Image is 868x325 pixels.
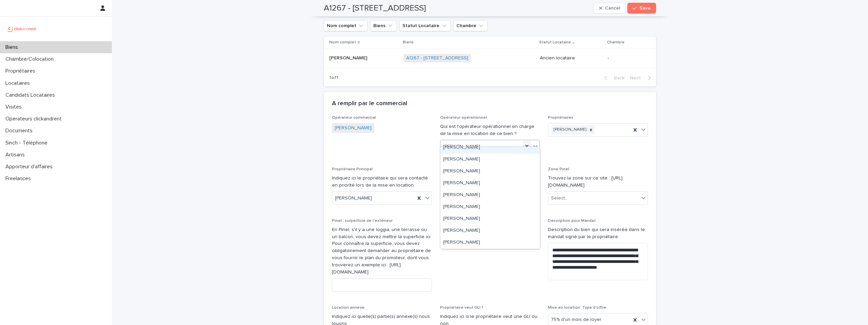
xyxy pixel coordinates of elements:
[324,70,344,86] p: 1 of 1
[440,189,540,201] div: Susana Martins
[440,116,487,120] span: Opérateur opérationnel
[332,219,393,223] span: Pinel : surperficie de l'extérieur
[324,20,368,31] button: Nom complet
[440,154,540,166] div: Sarah Ntimasieme
[329,54,369,61] p: [PERSON_NAME]
[548,175,648,189] p: Trouvez la zone sur ce site : [URL][DOMAIN_NAME]
[440,123,540,137] p: Qui est l'opérateur opérationnel en charge de la mise en location de ce bien ?
[335,125,372,132] a: [PERSON_NAME]
[440,142,540,154] div: Romain Naudin
[443,143,480,150] span: [PERSON_NAME]
[539,39,571,46] p: Statut Locataire
[599,75,627,81] button: Back
[540,55,603,61] p: Ancien locataire
[440,213,540,225] div: Séverine Fournier
[3,164,58,170] p: Apporteur d'affaires
[5,22,38,36] img: UCB0brd3T0yccxBKYDjQ
[3,104,27,110] p: Visites
[332,100,407,108] h2: A remplir par le commercial
[630,76,645,80] span: Next
[3,152,30,158] p: Artisans
[3,80,35,87] p: Locataires
[403,39,414,46] p: Biens
[605,6,620,11] span: Cancel
[552,125,587,134] div: [PERSON_NAME]
[608,55,645,61] p: -
[3,92,60,98] p: Candidats Locataires
[3,116,67,122] p: Operateurs clickandrent
[639,6,651,11] span: Save
[440,306,484,310] span: Propriétaire veut GLI ?
[548,167,569,171] span: Zone Pinel
[548,226,648,241] p: Description du bien qui sera insérée dans le mandat signé par le propriétaire
[440,177,540,189] div: Sophie Millet
[440,166,540,177] div: Shangeth Sriskumar
[453,20,488,31] button: Chambre
[406,55,468,61] a: A1267 - [STREET_ADDRESS]
[324,49,656,68] tr: [PERSON_NAME][PERSON_NAME] A1267 - [STREET_ADDRESS] Ancien locataire-
[3,175,36,182] p: Freelances
[3,44,23,51] p: Biens
[329,39,356,46] p: Nom complet
[332,306,364,310] span: Location annexe
[548,306,606,310] span: Mise en location: Type d'offre
[370,20,397,31] button: Biens
[3,68,41,74] p: Propriétaires
[332,116,376,120] span: Opérateur commercial
[627,3,656,14] button: Save
[3,128,38,134] p: Documents
[551,316,601,323] span: 75% d'un mois de loyer
[399,20,451,31] button: Statut Locataire
[332,226,432,276] p: En Pinel, s'il y a une loggia, une terrasse ou un balcon, vous devez mettre la superficie ici. Po...
[332,175,432,189] p: Indiquez ici le propriétaire qui sera contacté en priorité lors de la mise en location.
[3,56,59,62] p: Chambre/Colocation
[548,116,573,120] span: Propriétaires
[627,75,656,81] button: Next
[593,3,626,14] button: Cancel
[324,3,426,13] h2: A1267 - [STREET_ADDRESS]
[610,76,625,80] span: Back
[551,195,568,202] div: Select...
[440,225,540,237] div: Ulysse Lelièvre
[440,237,540,249] div: Victor Hecquet
[335,195,372,202] span: [PERSON_NAME]
[440,201,540,213] div: Sébastien Mallet
[607,39,625,46] p: Chambre
[548,219,596,223] span: Description pour Mandat
[332,167,373,171] span: Propriétaire Principal
[3,140,53,146] p: Sinch - Téléphone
